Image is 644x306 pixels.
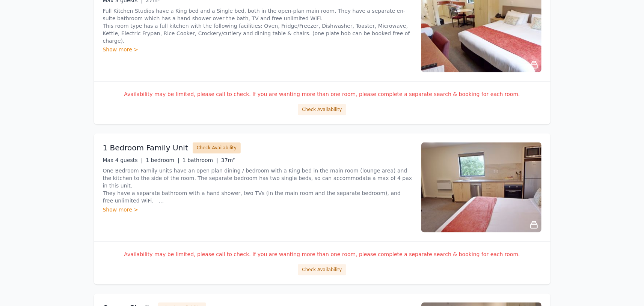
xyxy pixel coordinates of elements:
[182,157,218,163] span: 1 bathroom |
[103,167,412,205] p: One Bedroom Family units have an open plan dining / bedroom with a King bed in the main room (lou...
[103,157,143,163] span: Max 4 guests |
[103,7,412,45] p: Full Kitchen Studios have a King bed and a Single bed, both in the open-plan main room. They have...
[103,46,412,54] div: Show more >
[103,206,412,214] div: Show more >
[103,91,541,98] p: Availability may be limited, please call to check. If you are wanting more than one room, please ...
[193,142,241,154] button: Check Availability
[103,251,541,258] p: Availability may be limited, please call to check. If you are wanting more than one room, please ...
[221,157,235,163] span: 37m²
[146,157,179,163] span: 1 bedroom |
[103,143,188,153] h3: 1 Bedroom Family Unit
[298,104,346,115] button: Check Availability
[298,264,346,276] button: Check Availability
